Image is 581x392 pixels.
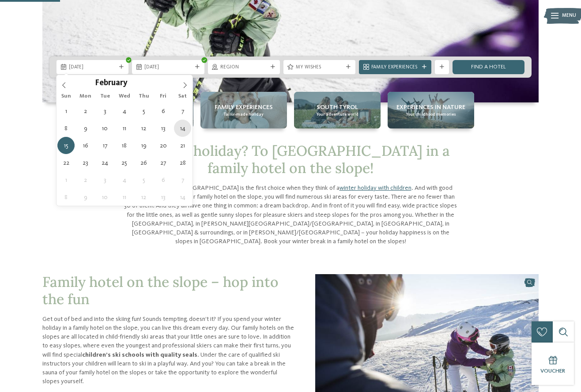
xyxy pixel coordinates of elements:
span: Your adventure world [317,112,358,117]
span: Family Experiences [215,103,273,112]
span: February 26, 2026 [135,154,152,171]
span: Wed [115,94,134,99]
span: March 8, 2026 [57,188,75,206]
span: February 5, 2026 [135,102,152,120]
span: February 15, 2026 [57,137,75,154]
a: Family hotel on the slope = boundless fun Experiences in nature Your childhood memories [388,92,474,128]
span: March 10, 2026 [96,188,113,206]
span: February 21, 2026 [174,137,191,154]
span: February 2, 2026 [77,102,94,120]
a: Family hotel on the slope = boundless fun South Tyrol Your adventure world [294,92,381,128]
span: February 20, 2026 [155,137,172,154]
span: March 12, 2026 [135,188,152,206]
span: February 18, 2026 [116,137,133,154]
span: March 7, 2026 [174,171,191,188]
span: March 11, 2026 [116,188,133,206]
span: February 8, 2026 [57,120,75,137]
span: Voucher [540,368,565,374]
span: Thu [134,94,154,99]
span: February 28, 2026 [174,154,191,171]
span: February 27, 2026 [155,154,172,171]
span: February 14, 2026 [174,120,191,137]
span: Your childhood memories [406,112,456,117]
span: February 3, 2026 [96,102,113,120]
span: Mon [76,94,95,99]
span: March 6, 2026 [155,171,172,188]
span: February 9, 2026 [77,120,94,137]
span: Family Experiences [371,64,419,71]
span: February 25, 2026 [116,154,133,171]
span: February 4, 2026 [116,102,133,120]
span: Fri [154,94,173,99]
a: Voucher [532,343,574,385]
a: Find a hotel [453,60,524,74]
span: Tailor-made holiday [224,112,264,117]
p: For many families, [GEOGRAPHIC_DATA] is the first choice when they think of a . And with good rea... [123,184,458,246]
a: Family hotel on the slope = boundless fun Family Experiences Tailor-made holiday [200,92,287,128]
input: Year [128,78,157,87]
span: February 11, 2026 [116,120,133,137]
span: February 7, 2026 [174,102,191,120]
span: March 4, 2026 [116,171,133,188]
span: Region [220,64,268,71]
span: February 17, 2026 [96,137,113,154]
span: South Tyrol [317,103,358,112]
span: March 2, 2026 [77,171,94,188]
span: February [95,79,128,88]
span: February 19, 2026 [135,137,152,154]
span: February 22, 2026 [57,154,75,171]
span: February 12, 2026 [135,120,152,137]
span: February 13, 2026 [155,120,172,137]
span: March 13, 2026 [155,188,172,206]
span: March 5, 2026 [135,171,152,188]
span: Sun [57,94,76,99]
span: February 6, 2026 [155,102,172,120]
span: Sat [173,94,192,99]
span: The next holiday? To [GEOGRAPHIC_DATA] in a family hotel on the slope! [132,142,450,177]
span: February 16, 2026 [77,137,94,154]
span: Family hotel on the slope – hop into the fun [42,273,279,308]
span: [DATE] [69,64,116,71]
span: March 1, 2026 [57,171,75,188]
span: My wishes [296,64,343,71]
span: March 14, 2026 [174,188,191,206]
span: February 24, 2026 [96,154,113,171]
span: Tue [95,94,115,99]
span: March 3, 2026 [96,171,113,188]
p: Get out of bed and into the skiing fun! Sounds tempting, doesn’t it? If you spend your winter hol... [42,315,294,386]
strong: children’s ski schools with quality seals [82,352,197,358]
span: [DATE] [144,64,192,71]
span: March 9, 2026 [77,188,94,206]
span: February 1, 2026 [57,102,75,120]
span: February 10, 2026 [96,120,113,137]
span: February 23, 2026 [77,154,94,171]
a: winter holiday with children [340,185,411,191]
span: Experiences in nature [396,103,465,112]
